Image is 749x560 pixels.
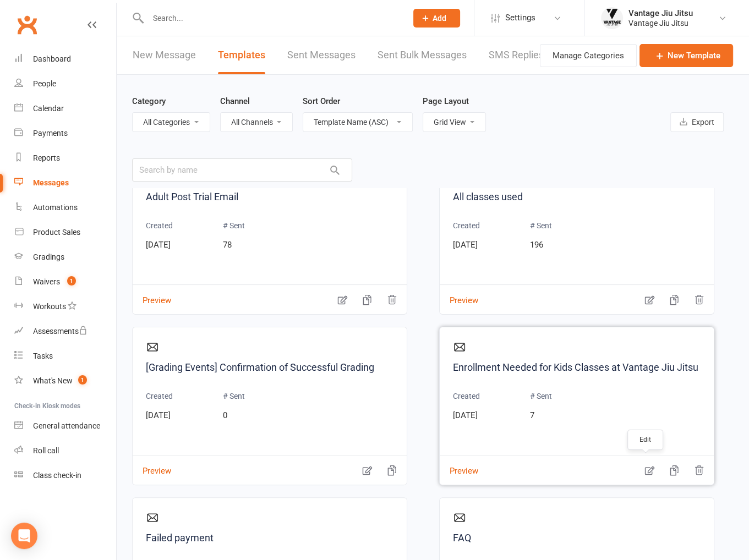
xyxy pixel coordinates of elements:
[453,410,478,420] span: [DATE]
[33,277,60,286] div: Waivers
[303,95,340,108] label: Sort Order
[33,104,64,113] div: Calendar
[33,79,56,88] div: People
[133,458,171,469] button: Preview
[33,54,71,63] div: Dashboard
[146,219,173,232] p: Created
[33,178,69,187] div: Messages
[33,129,68,138] div: Payments
[223,410,227,420] span: 0
[14,270,116,294] a: Waivers 1
[33,327,88,336] div: Assessments
[14,171,116,195] a: Messages
[628,18,693,28] div: Vantage Jiu Jitsu
[132,158,352,182] input: Search by name
[505,6,535,30] span: Settings
[433,14,446,23] span: Add
[14,72,116,96] a: People
[489,36,544,74] a: SMS Replies
[67,276,76,286] span: 1
[33,153,60,162] div: Reports
[220,95,250,108] label: Channel
[33,302,66,311] div: Workouts
[132,95,166,108] label: Category
[453,219,480,232] p: Created
[540,44,637,67] button: Manage Categories
[223,219,245,232] p: # Sent
[601,7,623,29] img: thumb_image1666673915.png
[287,36,356,74] a: Sent Messages
[14,319,116,344] a: Assessments
[378,36,467,74] a: Sent Bulk Messages
[146,410,171,420] span: [DATE]
[33,471,81,480] div: Class check-in
[14,245,116,270] a: Gradings
[33,446,59,455] div: Roll call
[440,287,478,299] button: Preview
[14,195,116,220] a: Automations
[530,240,543,250] span: 196
[133,36,196,74] a: New Message
[218,36,265,74] a: Templates
[78,375,87,385] span: 1
[423,95,469,108] label: Page Layout
[14,96,116,121] a: Calendar
[33,203,78,212] div: Automations
[670,112,724,132] button: Export
[453,189,701,205] a: All classes used
[146,240,171,250] span: [DATE]
[223,390,245,402] p: # Sent
[453,530,701,546] a: FAQ
[146,189,393,205] a: Adult Post Trial Email
[14,344,116,369] a: Tasks
[14,220,116,245] a: Product Sales
[33,421,100,430] div: General attendance
[453,360,701,376] a: Enrollment Needed for Kids Classes at Vantage Jiu Jitsu
[453,240,478,250] span: [DATE]
[146,390,173,402] p: Created
[14,294,116,319] a: Workouts
[530,219,552,232] p: # Sent
[14,121,116,146] a: Payments
[530,390,552,402] p: # Sent
[14,47,116,72] a: Dashboard
[14,369,116,393] a: What's New1
[440,458,478,469] button: Preview
[14,414,116,438] a: General attendance kiosk mode
[33,352,53,360] div: Tasks
[13,11,41,39] a: Clubworx
[413,9,460,28] button: Add
[639,44,733,67] a: New Template
[33,228,80,237] div: Product Sales
[146,360,393,376] a: [Grading Events] Confirmation of Successful Grading
[628,8,693,18] div: Vantage Jiu Jitsu
[145,10,399,26] input: Search...
[453,390,480,402] p: Created
[223,240,232,250] span: 78
[133,287,171,299] button: Preview
[33,376,73,385] div: What's New
[530,410,534,420] span: 7
[33,252,64,261] div: Gradings
[11,523,37,549] div: Open Intercom Messenger
[146,530,393,546] a: Failed payment
[14,438,116,463] a: Roll call
[14,463,116,488] a: Class kiosk mode
[14,146,116,171] a: Reports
